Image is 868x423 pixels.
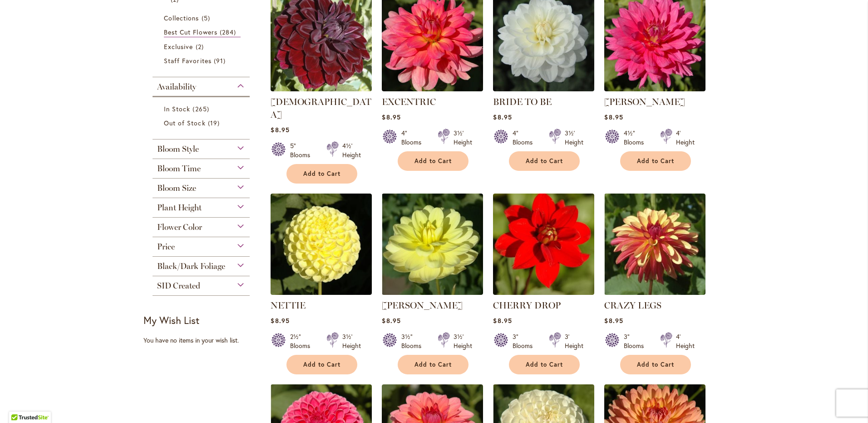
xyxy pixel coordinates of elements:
a: In Stock 265 [164,104,241,114]
div: 4' Height [676,332,695,350]
span: $8.95 [382,113,400,121]
a: PEGGY JEAN [382,288,483,297]
a: JENNA [604,85,705,93]
div: 3" Blooms [624,332,649,350]
span: 5 [202,13,212,23]
div: 4½' Height [342,141,361,159]
a: CHERRY DROP [493,300,561,311]
span: Flower Color [157,222,202,232]
span: Bloom Style [157,144,199,154]
span: Add to Cart [303,170,340,178]
span: $8.95 [493,113,512,121]
span: Add to Cart [637,361,674,368]
span: 19 [208,118,222,128]
div: 3½' Height [454,129,472,147]
span: Out of Stock [164,119,206,127]
img: CHERRY DROP [493,194,594,295]
div: 4½" Blooms [624,129,649,147]
a: Collections [164,13,241,23]
button: Add to Cart [620,355,691,374]
img: CRAZY LEGS [604,194,705,295]
span: Availability [157,82,196,92]
iframe: Launch Accessibility Center [7,391,32,416]
div: 4" Blooms [513,129,538,147]
button: Add to Cart [620,151,691,171]
a: Exclusive [164,42,241,51]
span: 284 [220,27,238,37]
span: Collections [164,14,199,22]
span: Add to Cart [526,361,563,368]
strong: My Wish List [143,314,199,327]
a: EXCENTRIC [382,85,483,93]
a: EXCENTRIC [382,96,436,107]
span: $8.95 [271,316,289,325]
span: 91 [214,56,228,65]
span: $8.95 [604,113,623,121]
span: Add to Cart [526,157,563,165]
div: 3" Blooms [513,332,538,350]
img: PEGGY JEAN [382,194,483,295]
button: Add to Cart [398,355,469,374]
a: Staff Favorites [164,56,241,65]
a: VOODOO [271,85,372,93]
div: 3½' Height [342,332,361,350]
div: You have no items in your wish list. [143,336,265,345]
a: [PERSON_NAME] [382,300,463,311]
span: Add to Cart [637,157,674,165]
button: Add to Cart [398,151,469,171]
span: 265 [192,104,211,114]
span: $8.95 [604,316,623,325]
a: NETTIE [271,288,372,297]
div: 4' Height [676,129,695,147]
span: 2 [196,42,206,51]
div: 5" Blooms [290,141,316,159]
span: Black/Dark Foliage [157,261,225,271]
button: Add to Cart [286,355,357,374]
span: SID Created [157,281,200,291]
a: BRIDE TO BE [493,96,552,107]
span: Price [157,242,175,252]
span: Add to Cart [414,157,452,165]
button: Add to Cart [509,151,580,171]
a: CRAZY LEGS [604,300,661,311]
div: 2½" Blooms [290,332,316,350]
span: Bloom Size [157,183,196,193]
div: 3½' Height [454,332,472,350]
div: 4" Blooms [401,129,427,147]
a: CRAZY LEGS [604,288,705,297]
span: Staff Favorites [164,56,212,65]
a: CHERRY DROP [493,288,594,297]
span: Bloom Time [157,164,201,174]
span: Plant Height [157,203,202,213]
a: [DEMOGRAPHIC_DATA] [271,96,371,120]
button: Add to Cart [509,355,580,374]
span: Add to Cart [303,361,340,368]
button: Add to Cart [286,164,357,184]
span: $8.95 [493,316,512,325]
a: [PERSON_NAME] [604,96,685,107]
div: 3' Height [565,332,583,350]
span: Exclusive [164,42,193,51]
a: BRIDE TO BE [493,85,594,93]
span: Add to Cart [414,361,452,368]
span: In Stock [164,105,190,113]
div: 3½' Height [565,129,583,147]
span: $8.95 [271,125,289,134]
a: NETTIE [271,300,306,311]
span: Best Cut Flowers [164,28,217,36]
div: 3½" Blooms [401,332,427,350]
span: $8.95 [382,316,400,325]
img: NETTIE [271,194,372,295]
a: Out of Stock 19 [164,118,241,128]
a: Best Cut Flowers [164,27,241,37]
